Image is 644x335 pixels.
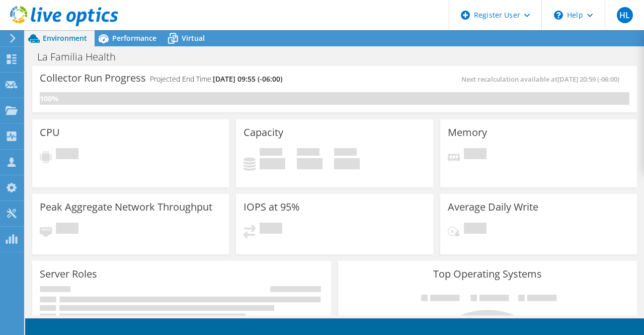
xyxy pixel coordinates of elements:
[112,33,156,43] span: Performance
[334,158,360,169] h4: 0 GiB
[464,223,487,236] span: Pending
[244,127,283,138] h3: Capacity
[40,202,212,213] h3: Peak Aggregate Network Throughput
[33,51,131,62] h1: La Familia Health
[43,33,87,43] span: Environment
[334,148,357,158] span: Total
[464,148,487,162] span: Pending
[56,223,78,236] span: Pending
[260,148,282,158] span: Used
[40,127,60,138] h3: CPU
[346,269,629,280] h3: Top Operating Systems
[260,158,285,169] h4: 0 GiB
[40,269,97,280] h3: Server Roles
[448,202,538,213] h3: Average Daily Write
[554,11,563,20] svg: \n
[213,74,282,84] span: [DATE] 09:55 (-06:00)
[244,202,300,213] h3: IOPS at 95%
[182,33,205,43] span: Virtual
[150,74,282,85] h4: Projected End Time:
[297,148,319,158] span: Free
[260,223,282,236] span: Pending
[557,75,619,84] span: [DATE] 20:59 (-06:00)
[297,158,323,169] h4: 0 GiB
[461,75,624,84] span: Next recalculation available at
[56,148,78,162] span: Pending
[448,127,487,138] h3: Memory
[617,7,633,23] span: HL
